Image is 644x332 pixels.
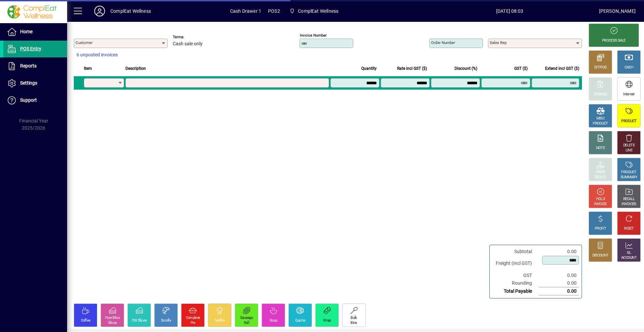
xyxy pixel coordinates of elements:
[514,65,528,72] span: GST ($)
[161,318,171,323] div: Scrolls
[492,255,539,272] td: Freight (Incl GST)
[295,318,306,323] div: Quiche
[454,65,477,72] span: Discount (%)
[625,65,633,70] div: CASH
[593,121,608,126] div: PRODUCT
[599,6,636,16] div: [PERSON_NAME]
[287,5,341,17] span: ComplEat Wellness
[268,6,280,16] span: POS2
[596,170,605,175] div: PRICE
[539,287,579,295] td: 0.00
[595,175,606,180] div: SELECT
[3,58,67,75] a: Reports
[75,40,93,45] mat-label: Customer
[173,35,213,39] span: Terms
[110,6,151,16] div: ComplEat Wellness
[492,248,539,255] td: Subtotal
[595,226,606,231] div: PROFIT
[300,33,327,38] mat-label: Invoice number
[594,65,607,70] div: EFTPOS
[623,197,635,202] div: RECALL
[108,321,117,326] div: Slices
[230,6,261,16] span: Cash Drawer 1
[132,318,147,323] div: CW Slices
[621,175,637,180] div: SUMMARY
[594,92,607,97] div: CHARGE
[81,318,91,323] div: Coffee
[539,272,579,279] td: 0.00
[173,41,203,47] span: Cash sale only
[627,250,631,255] div: GL
[298,6,338,16] span: ComplEat Wellness
[492,272,539,279] td: GST
[20,29,33,34] span: Home
[624,226,634,231] div: RESET
[351,316,357,321] div: Bulk
[3,75,67,92] a: Settings
[492,287,539,295] td: Total Payable
[244,321,249,326] div: Roll
[596,197,605,202] div: HOLD
[492,279,539,287] td: Rounding
[361,65,377,72] span: Quantity
[20,97,37,103] span: Support
[240,316,253,321] div: Sausage
[125,65,146,72] span: Description
[602,38,626,43] div: PROCESS SALE
[351,321,357,326] div: Bins
[420,6,599,16] span: [DATE] 08:03
[490,40,506,45] mat-label: Sales rep
[84,65,92,72] span: Item
[623,143,635,148] div: DELETE
[20,63,37,68] span: Reports
[431,40,455,45] mat-label: Order number
[539,248,579,255] td: 0.00
[3,23,67,40] a: Home
[215,318,225,323] div: Muffin
[20,80,37,86] span: Settings
[20,46,41,51] span: POS Entry
[621,170,636,175] div: PRODUCT
[323,318,331,323] div: Wrap
[594,202,606,207] div: INVOICE
[74,49,120,61] button: 6 unposted invoices
[622,202,636,207] div: INVOICES
[397,65,427,72] span: Rate incl GST ($)
[621,119,636,124] div: PRODUCT
[592,253,608,258] div: DISCOUNT
[545,65,579,72] span: Extend incl GST ($)
[621,255,637,260] div: ACCOUNT
[270,318,277,323] div: Soup
[186,316,200,321] div: Compleat
[3,92,67,109] a: Support
[596,146,605,151] div: NOTE
[76,51,118,58] span: 6 unposted invoices
[89,5,110,17] button: Profile
[191,321,195,326] div: Pie
[623,92,634,97] div: Internet
[596,116,604,121] div: MISC
[539,279,579,287] td: 0.00
[626,148,632,153] div: LINE
[105,316,120,321] div: Pure Bliss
